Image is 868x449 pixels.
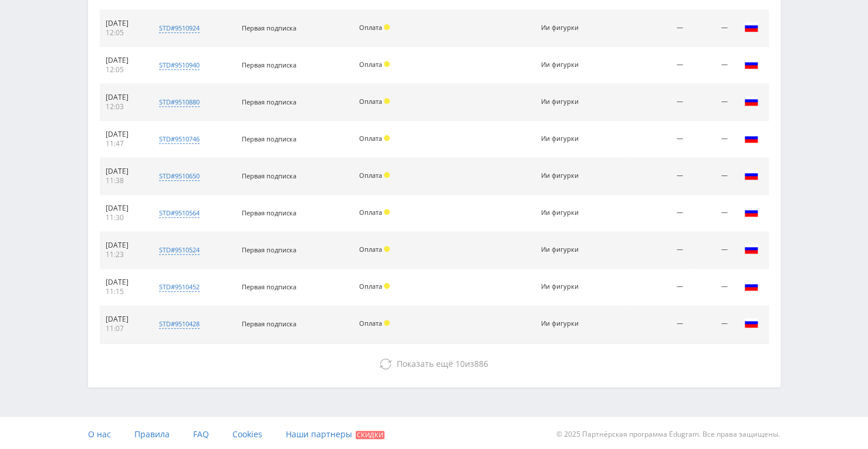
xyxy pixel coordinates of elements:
[88,428,111,440] span: О нас
[193,428,209,440] span: FAQ
[455,358,465,369] span: 10
[541,61,594,69] div: Ии фигурки
[159,171,200,181] div: std#9510650
[744,205,758,219] img: rus.png
[159,319,200,329] div: std#9510428
[744,242,758,256] img: rus.png
[626,195,689,232] td: —
[106,139,143,148] div: 11:47
[106,56,143,65] div: [DATE]
[384,320,390,326] span: Холд
[689,84,734,121] td: —
[242,245,296,254] span: Первая подписка
[541,283,594,291] div: Ии фигурки
[541,209,594,217] div: Ии фигурки
[106,28,143,38] div: 12:05
[359,208,382,217] span: Оплата
[359,319,382,328] span: Оплата
[689,158,734,195] td: —
[106,65,143,75] div: 12:05
[106,241,143,250] div: [DATE]
[384,283,390,289] span: Холд
[159,97,200,107] div: std#9510880
[242,319,296,328] span: Первая подписка
[384,246,390,252] span: Холд
[541,320,594,328] div: Ии фигурки
[744,57,758,71] img: rus.png
[397,358,453,369] span: Показать ещё
[689,306,734,343] td: —
[242,282,296,291] span: Первая подписка
[159,282,200,292] div: std#9510452
[242,60,296,69] span: Первая подписка
[106,278,143,287] div: [DATE]
[744,316,758,330] img: rus.png
[384,61,390,67] span: Холд
[359,282,382,291] span: Оплата
[541,24,594,32] div: Ии фигурки
[744,20,758,34] img: rus.png
[626,10,689,47] td: —
[242,134,296,143] span: Первая подписка
[626,121,689,158] td: —
[106,93,143,102] div: [DATE]
[359,23,382,32] span: Оплата
[134,428,170,440] span: Правила
[159,208,200,218] div: std#9510564
[384,98,390,104] span: Холд
[242,208,296,217] span: Первая подписка
[106,213,143,222] div: 11:30
[356,431,384,439] span: Скидки
[159,23,200,33] div: std#9510924
[384,172,390,178] span: Холд
[397,358,488,369] span: из
[689,232,734,269] td: —
[106,130,143,139] div: [DATE]
[159,134,200,144] div: std#9510746
[242,97,296,106] span: Первая подписка
[242,23,296,32] span: Первая подписка
[689,121,734,158] td: —
[626,47,689,84] td: —
[106,19,143,28] div: [DATE]
[106,287,143,296] div: 11:15
[359,60,382,69] span: Оплата
[541,135,594,143] div: Ии фигурки
[541,98,594,106] div: Ии фигурки
[359,245,382,254] span: Оплата
[744,279,758,293] img: rus.png
[159,245,200,255] div: std#9510524
[689,10,734,47] td: —
[626,269,689,306] td: —
[106,315,143,324] div: [DATE]
[106,204,143,213] div: [DATE]
[106,102,143,112] div: 12:03
[359,97,382,106] span: Оплата
[359,171,382,180] span: Оплата
[242,171,296,180] span: Первая подписка
[384,209,390,215] span: Холд
[689,195,734,232] td: —
[359,134,382,143] span: Оплата
[159,60,200,70] div: std#9510940
[744,168,758,182] img: rus.png
[474,358,488,369] span: 886
[286,428,352,440] span: Наши партнеры
[689,47,734,84] td: —
[626,306,689,343] td: —
[626,158,689,195] td: —
[106,176,143,185] div: 11:38
[626,84,689,121] td: —
[106,250,143,259] div: 11:23
[744,94,758,108] img: rus.png
[744,131,758,145] img: rus.png
[384,24,390,30] span: Холд
[541,246,594,254] div: Ии фигурки
[541,172,594,180] div: Ии фигурки
[384,135,390,141] span: Холд
[106,167,143,176] div: [DATE]
[100,352,769,376] button: Показать ещё 10из886
[689,269,734,306] td: —
[626,232,689,269] td: —
[106,324,143,333] div: 11:07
